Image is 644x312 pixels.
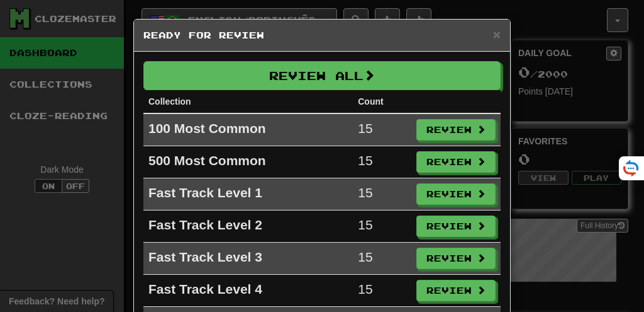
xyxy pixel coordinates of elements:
td: 15 [353,146,411,178]
td: Fast Track Level 1 [143,178,353,211]
th: Collection [143,90,353,113]
td: 15 [353,243,411,275]
td: 100 Most Common [143,113,353,146]
td: 15 [353,275,411,307]
td: 15 [353,211,411,243]
h5: Ready for Review [143,29,501,42]
button: Review [416,248,496,269]
th: Count [353,90,411,113]
span: × [493,27,501,42]
button: Review [416,183,496,205]
td: Fast Track Level 3 [143,243,353,275]
button: Review [416,151,496,173]
td: 500 Most Common [143,146,353,178]
td: 15 [353,113,411,146]
td: Fast Track Level 2 [143,211,353,243]
button: Review All [143,61,501,90]
button: Review [416,119,496,141]
td: Fast Track Level 4 [143,275,353,307]
button: Review [416,280,496,301]
button: Close [493,28,501,41]
button: Review [416,216,496,237]
td: 15 [353,178,411,211]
